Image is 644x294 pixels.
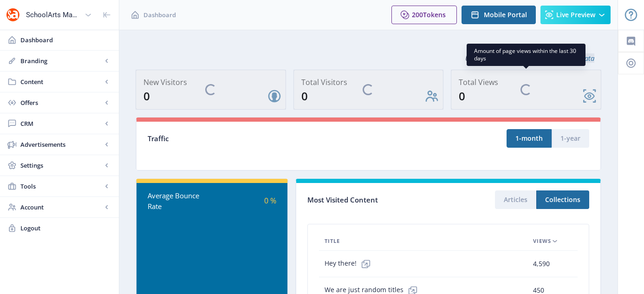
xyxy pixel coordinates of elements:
button: Live Preview [540,6,611,24]
span: Logout [20,223,111,233]
span: Dashboard [20,35,111,45]
span: Dashboard [143,10,176,20]
span: Offers [20,98,102,107]
span: Title [325,235,340,247]
div: Traffic [148,133,369,144]
span: Content [20,77,102,86]
span: Tokens [423,10,446,19]
span: Settings [20,161,102,170]
span: 0 % [264,196,276,206]
span: Tools [20,182,102,191]
img: properties.app_icon.png [6,7,20,22]
span: Live Preview [556,11,595,19]
div: Average Bounce Rate [148,190,212,211]
span: CRM [20,119,102,128]
span: Account [20,203,102,212]
span: Branding [20,56,102,65]
button: Articles [495,190,536,209]
div: Updated on [DATE] 10:29:33 [136,46,601,70]
span: Hey there! [325,255,375,273]
button: 1-year [552,129,589,148]
span: Views [533,235,551,247]
button: Collections [536,190,589,209]
button: Mobile Portal [462,6,536,24]
span: Mobile Portal [484,11,527,19]
button: 1-month [507,129,552,148]
span: Amount of page views within the last 30 days [474,47,578,62]
span: 4,590 [533,258,550,269]
button: 200Tokens [391,6,457,24]
div: Most Visited Content [307,193,448,207]
span: Advertisements [20,140,102,149]
div: SchoolArts Magazine [26,5,81,25]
